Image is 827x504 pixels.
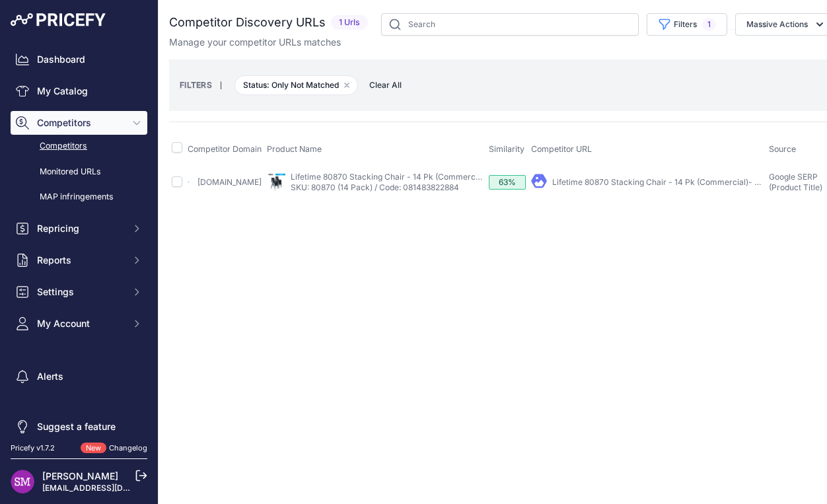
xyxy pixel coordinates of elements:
[198,177,262,187] a: [DOMAIN_NAME]
[37,285,124,299] span: Settings
[647,13,727,36] button: Filters1
[11,79,147,103] a: My Catalog
[291,182,459,192] a: SKU: 80870 (14 Pack) / Code: 081483822884
[11,365,147,388] a: Alerts
[212,81,230,89] small: |
[234,75,358,95] span: Status: Only Not Matched
[11,312,147,336] button: My Account
[769,144,796,154] span: Source
[291,172,772,182] a: Lifetime 80870 Stacking Chair - 14 Pk (Commercial)- Black - Black - 33.5 Inches (Height) X 21 Inc...
[42,470,118,482] a: [PERSON_NAME]
[169,13,326,32] h2: Competitor Discovery URLs
[37,222,124,235] span: Repricing
[11,111,147,135] button: Competitors
[11,186,147,209] a: MAP infringements
[109,443,147,452] a: Changelog
[11,48,147,71] a: Dashboard
[11,217,147,240] button: Repricing
[11,13,106,26] img: Pricefy Logo
[11,248,147,272] button: Reports
[11,280,147,304] button: Settings
[381,13,639,36] input: Search
[552,177,775,187] a: Lifetime 80870 Stacking Chair - 14 Pk (Commercial)- Black
[331,15,368,30] span: 1 Urls
[11,135,147,158] a: Competitors
[267,144,322,154] span: Product Name
[37,317,124,330] span: My Account
[489,175,526,190] div: 63%
[42,483,180,493] a: [EMAIL_ADDRESS][DOMAIN_NAME]
[489,144,524,154] span: Similarity
[11,161,147,184] a: Monitored URLs
[169,36,341,49] p: Manage your competitor URLs matches
[702,18,716,31] span: 1
[531,144,592,154] span: Competitor URL
[81,443,106,454] span: New
[188,144,262,154] span: Competitor Domain
[363,79,408,92] button: Clear All
[11,48,147,439] nav: Sidebar
[180,80,212,90] small: FILTERS
[11,443,55,454] div: Pricefy v1.7.2
[11,415,147,439] a: Suggest a feature
[769,172,822,192] span: Google SERP (Product Title)
[37,116,124,129] span: Competitors
[37,254,124,267] span: Reports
